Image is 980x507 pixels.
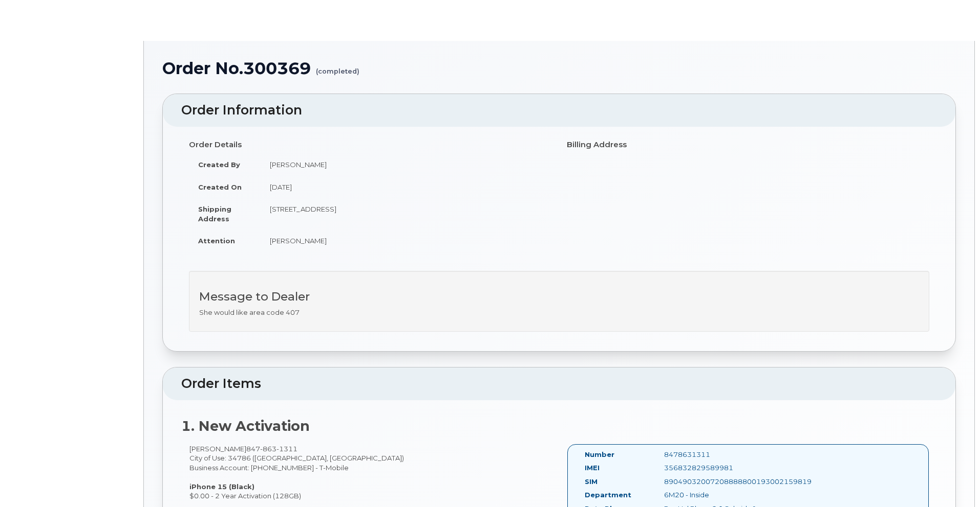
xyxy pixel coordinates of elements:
strong: 1. New Activation [181,418,310,434]
span: 1311 [276,445,297,453]
strong: Created On [198,183,242,191]
p: She would like area code 407 [199,308,919,317]
span: 847 [246,445,297,453]
td: [DATE] [261,176,551,198]
h4: Order Details [189,141,551,149]
td: [PERSON_NAME] [261,153,551,176]
strong: Created By [198,160,240,169]
h3: Message to Dealer [199,290,919,303]
h2: Order Information [181,103,937,118]
label: SIM [585,477,598,487]
small: (completed) [316,59,359,75]
span: 863 [260,445,276,453]
div: 356832829589981 [656,463,768,473]
h2: Order Items [181,377,937,391]
strong: iPhone 15 (Black) [189,482,254,491]
strong: Shipping Address [198,205,231,223]
div: [PERSON_NAME] City of Use: 34786 ([GEOGRAPHIC_DATA], [GEOGRAPHIC_DATA]) Business Account: [PHONE_... [181,444,559,501]
label: Number [585,450,614,459]
div: 8478631311 [656,450,768,459]
div: 6M20 - Inside [656,490,768,500]
h1: Order No.300369 [162,59,956,77]
div: 89049032007208888800193002159819 [656,477,768,487]
strong: Attention [198,237,235,245]
h4: Billing Address [567,141,929,149]
label: IMEI [585,463,600,473]
td: [PERSON_NAME] [261,229,551,252]
label: Department [585,490,631,500]
td: [STREET_ADDRESS] [261,198,551,229]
